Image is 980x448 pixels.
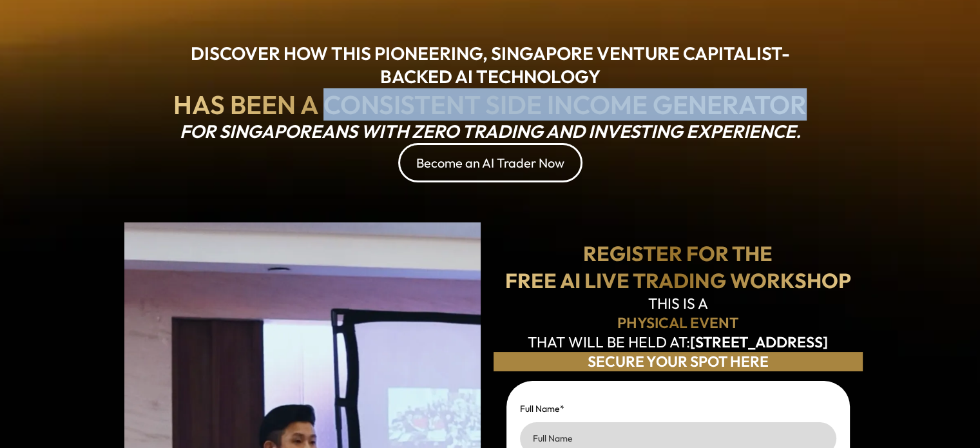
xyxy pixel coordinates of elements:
[588,352,769,371] strong: SECURE YOUR SPOT HERE
[690,333,828,351] strong: [STREET_ADDRESS]
[191,42,790,88] strong: DISCOVER HOW THIS PIONEERING, SINGAPORE VENTURE CAPITALIST-BACKED AI TECHNOLOGY
[180,120,801,142] em: FOR SINGAPOREANS WITH ZERO TRADING AND INVESTING EXPERIENCE.
[173,88,807,121] strong: HAS BEEN A CONSISTENT SIDE INCOME GENERATOR
[416,155,564,171] div: Become an AI Trader Now
[398,143,582,182] button: Become an AI Trader Now
[494,240,863,268] h1: REGISTER FOR THE
[494,294,863,313] h2: THIS IS A
[494,268,863,295] h1: FREE AI LIVE TRADING WORKSHOP
[520,401,564,417] label: Full Name
[494,333,863,352] p: THAT WILL BE HELD AT:
[617,313,738,332] strong: PHYSICAL EVENT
